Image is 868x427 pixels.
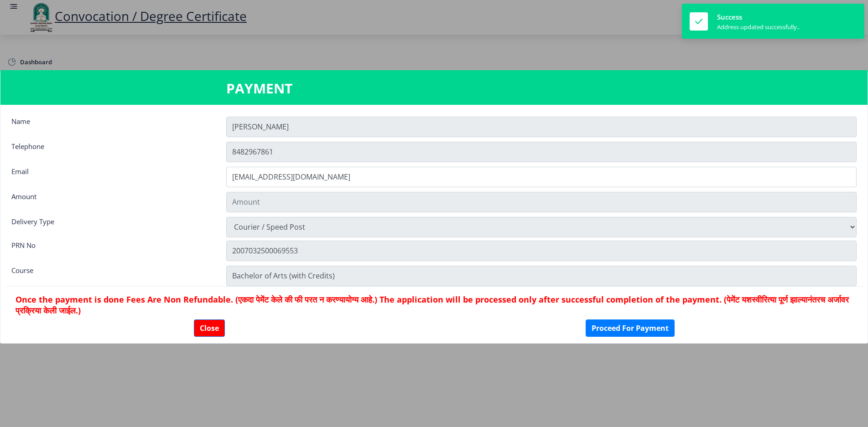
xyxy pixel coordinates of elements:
[717,23,800,31] div: Address updated successfully..
[226,142,857,162] input: Telephone
[5,217,219,235] div: Delivery Type
[5,241,219,259] div: PRN No
[5,192,219,210] div: Amount
[5,266,219,284] div: Course
[5,142,219,160] div: Telephone
[226,192,857,212] input: Amount
[194,319,225,337] button: Close
[226,266,857,286] input: Zipcode
[226,167,857,187] input: Email
[16,294,852,316] h6: Once the payment is done Fees Are Non Refundable. (एकदा पेमेंट केले की फी परत न करण्यायोग्य आहे.)...
[586,319,675,337] button: Proceed For Payment
[5,117,219,135] div: Name
[226,79,642,98] h3: PAYMENT
[226,117,857,137] input: Name
[226,241,857,261] input: Zipcode
[717,12,742,21] span: Success
[5,167,219,185] div: Email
